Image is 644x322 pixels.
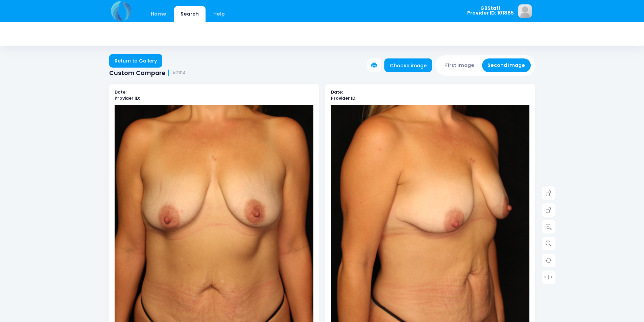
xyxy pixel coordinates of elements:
[207,6,231,22] a: Help
[109,70,165,77] span: Custom Compare
[384,58,432,72] a: Choose image
[518,4,532,18] img: image
[144,6,173,22] a: Home
[482,58,531,72] button: Second Image
[331,95,356,101] b: Provider ID:
[174,6,206,22] a: Search
[115,95,140,101] b: Provider ID:
[467,6,514,16] span: GBStaff Provider ID: 101885
[109,54,163,68] a: Return to Gallery
[331,89,343,95] b: Date:
[115,89,126,95] b: Date:
[172,71,186,76] small: #31114
[542,270,555,284] a: > | <
[440,58,480,72] button: First Image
